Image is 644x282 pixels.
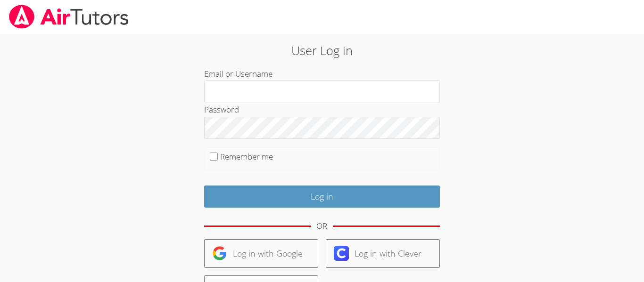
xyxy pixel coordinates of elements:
img: google-logo-50288ca7cdecda66e5e0955fdab243c47b7ad437acaf1139b6f446037453330a.svg [212,246,227,261]
h2: User Log in [148,41,496,59]
label: Email or Username [204,68,272,79]
label: Remember me [220,151,273,162]
input: Log in [204,185,440,208]
img: airtutors_banner-c4298cdbf04f3fff15de1276eac7730deb9818008684d7c2e4769d2f7ddbe033.png [8,5,130,29]
img: clever-logo-6eab21bc6e7a338710f1a6ff85c0baf02591cd810cc4098c63d3a4b26e2feb20.svg [334,246,349,261]
div: OR [316,219,327,233]
a: Log in with Clever [326,239,440,268]
a: Log in with Google [204,239,318,268]
label: Password [204,104,239,115]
